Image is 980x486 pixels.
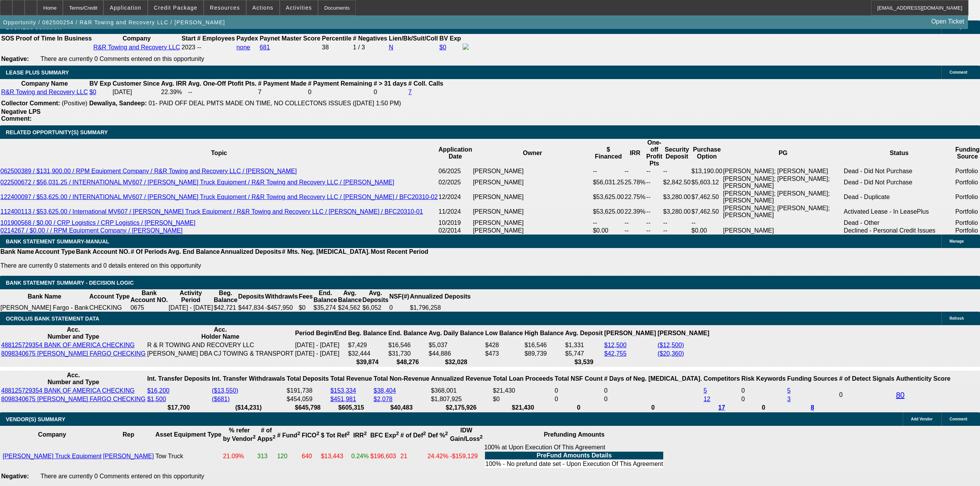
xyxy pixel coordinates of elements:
th: End. Balance [313,289,338,304]
th: Annualized Revenue [431,371,492,386]
span: Manage [950,239,964,243]
a: $0 [90,89,96,95]
td: 0 [741,395,786,403]
b: Prefunding Amounts [544,431,605,438]
td: 313 [257,444,276,469]
th: Acc. Holder Name [147,326,294,341]
th: Int. Transfer Deposits [147,371,211,386]
a: N [389,44,394,51]
th: Beg. Balance [213,289,238,304]
td: 640 [301,444,320,469]
td: [DATE] - [DATE] [168,304,213,312]
td: 21.09% [223,444,256,469]
th: Low Balance [485,326,524,341]
td: -- [646,167,663,175]
sup: 2 [347,430,350,436]
button: Resources [204,0,246,15]
th: Authenticity Score [896,371,951,386]
td: 06/2025 [438,167,473,175]
td: 0 [554,395,603,403]
td: $89,739 [524,350,564,358]
td: $0 [298,304,313,312]
b: Avg. One-Off Ptofit Pts. [188,80,257,87]
a: ($12,500) [657,342,684,348]
b: Negative LPS Comment: [1,108,41,122]
th: Funding Sources [787,371,838,386]
th: Account Type [34,248,76,256]
td: [PERSON_NAME] DBA CJ TOWING & TRANSPORT [147,350,294,358]
td: -- [691,219,723,227]
th: Bank Account NO. [130,289,168,304]
a: $0 [439,44,446,51]
td: [PERSON_NAME] [473,190,593,204]
td: -$457,950 [265,304,298,312]
td: 12/2024 [438,190,473,204]
b: Negative: [1,56,29,62]
th: Account Type [89,289,130,304]
th: Fees [298,289,313,304]
td: 0 [308,88,372,96]
b: Def % [428,432,448,439]
td: $13,190.00 [691,167,723,175]
td: -- [624,167,646,175]
th: Funding Source [955,139,980,167]
b: Company [38,431,66,438]
th: ($14,231) [211,404,286,412]
b: # Payment Made [258,80,306,87]
a: ($13,550) [212,387,238,394]
th: # Days of Neg. [MEDICAL_DATA]. [604,371,703,386]
span: Actions [252,5,274,11]
th: Beg. Balance [348,326,387,341]
td: $16,546 [524,341,564,349]
td: $5,747 [565,350,603,358]
b: Asset Equipment Type [155,431,221,438]
b: # Payment Remaining [308,80,372,87]
td: 0675 [130,304,168,312]
th: $17,700 [147,404,211,412]
th: Bank Account NO. [76,248,130,256]
a: 8098340675 [PERSON_NAME] FARGO CHECKING [1,350,145,357]
th: Avg. End Balance [167,248,220,256]
img: facebook-icon.png [463,44,469,50]
th: High Balance [524,326,564,341]
a: 3 [787,396,791,402]
td: Dead - Other [843,219,955,227]
b: Dewaliya, Sandeep: [89,100,147,106]
td: $53,625.00 [593,190,624,204]
b: Start [182,35,196,42]
button: Application [104,0,147,15]
th: One-off Profit Pts [646,139,663,167]
td: $3,280.00 [663,190,691,204]
td: -- [593,219,624,227]
b: FICO [302,432,319,439]
th: Owner [473,139,593,167]
a: 5 [787,387,791,394]
td: 10/2019 [438,219,473,227]
th: Application Date [438,139,473,167]
th: Avg. Deposits [362,289,389,304]
td: $32,444 [348,350,387,358]
td: -- [188,88,257,96]
th: # of Detect Signals [839,371,895,386]
th: Status [843,139,955,167]
b: # > 31 days [373,80,407,87]
b: BFC Exp [370,432,399,439]
th: SOS [1,35,15,42]
td: 7 [258,88,307,96]
b: # of Def [400,432,426,439]
b: Company [123,35,151,42]
td: [PERSON_NAME] [473,227,593,235]
a: $1,500 [147,396,166,402]
th: End. Balance [388,326,427,341]
td: $7,429 [348,341,387,349]
a: none [237,44,250,51]
a: 101900568 / $0.00 / CRP Logistics / CRP Logistics / [PERSON_NAME] [0,219,195,226]
b: Paydex [237,35,258,42]
b: Company Name [21,80,68,87]
th: Deposits [238,289,265,304]
td: $0.00 [593,227,624,235]
th: Period Begin/End [295,326,347,341]
div: $368,001 [431,387,491,394]
a: Open Ticket [928,15,967,28]
td: $454,059 [286,395,329,403]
